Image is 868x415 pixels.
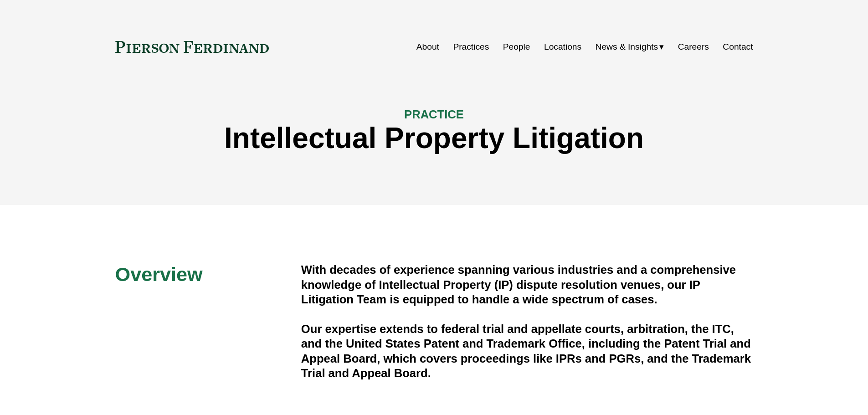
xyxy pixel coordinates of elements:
[115,122,753,155] h1: Intellectual Property Litigation
[596,38,664,56] a: folder dropdown
[544,38,581,56] a: Locations
[596,39,658,55] span: News & Insights
[416,38,439,56] a: About
[453,38,489,56] a: Practices
[301,322,753,381] h4: Our expertise extends to federal trial and appellate courts, arbitration, the ITC, and the United...
[404,108,464,121] span: PRACTICE
[723,38,753,56] a: Contact
[115,263,203,285] span: Overview
[678,38,709,56] a: Careers
[301,262,753,307] h4: With decades of experience spanning various industries and a comprehensive knowledge of Intellect...
[503,38,530,56] a: People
